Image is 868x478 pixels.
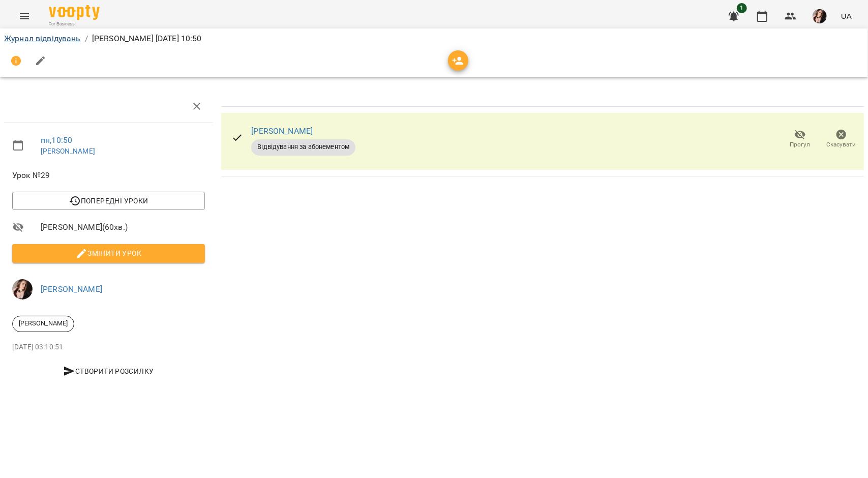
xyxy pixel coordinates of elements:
button: Попередні уроки [12,192,205,210]
span: Скасувати [827,140,856,149]
span: 1 [737,3,747,13]
img: 64b3dfe931299b6d4d92560ac22b4872.jpeg [813,9,827,23]
a: [PERSON_NAME] [41,284,102,294]
a: [PERSON_NAME] [251,126,313,136]
a: Журнал відвідувань [4,34,81,43]
button: Menu [12,4,37,28]
img: Voopty Logo [49,5,100,20]
button: UA [837,7,856,25]
span: Змінити урок [20,247,197,259]
button: Змінити урок [12,244,205,262]
span: Прогул [790,140,811,149]
a: [PERSON_NAME] [41,147,95,155]
nav: breadcrumb [4,33,864,45]
li: / [85,33,88,45]
p: [DATE] 03:10:51 [12,342,205,352]
span: [PERSON_NAME] [13,319,74,328]
button: Скасувати [821,125,862,154]
p: [PERSON_NAME] [DATE] 10:50 [92,33,202,45]
span: Відвідування за абонементом [251,142,355,152]
button: Створити розсилку [12,362,205,380]
span: Створити розсилку [16,365,201,377]
span: For Business [49,21,100,27]
button: Прогул [780,125,821,154]
span: [PERSON_NAME] ( 60 хв. ) [41,221,205,233]
span: Урок №29 [12,169,205,182]
img: 64b3dfe931299b6d4d92560ac22b4872.jpeg [12,279,33,300]
div: [PERSON_NAME] [12,316,74,332]
a: пн , 10:50 [41,135,72,145]
span: UA [841,11,852,21]
span: Попередні уроки [20,195,197,207]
